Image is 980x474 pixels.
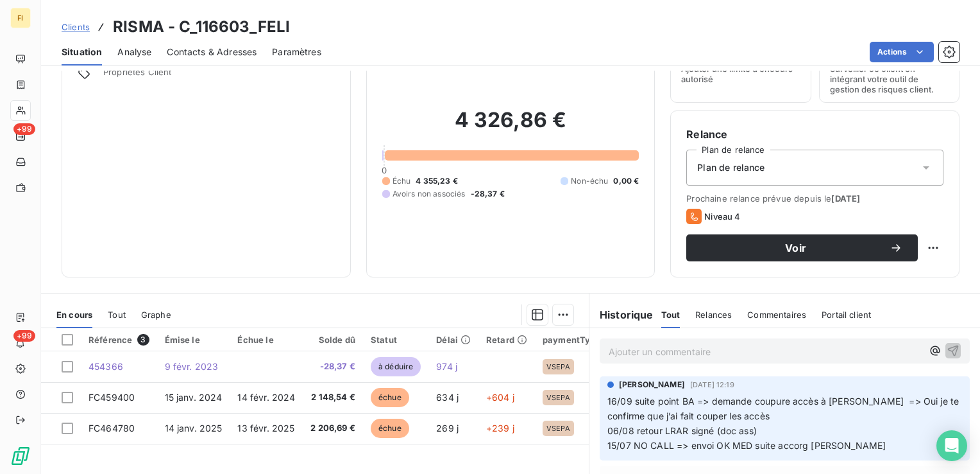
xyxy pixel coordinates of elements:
[690,381,734,389] span: [DATE] 12:19
[141,310,171,320] span: Graphe
[89,361,123,372] span: 454366
[165,423,223,434] span: 14 janv. 2025
[62,21,90,33] a: Clients
[89,392,135,403] span: FC459400
[371,357,421,376] span: à déduire
[165,361,219,372] span: 9 févr. 2023
[237,335,295,345] div: Échue le
[704,211,740,222] span: Niveau 4
[697,161,765,174] span: Plan de relance
[310,391,355,404] span: 2 148,54 €
[137,334,149,346] span: 3
[546,394,570,401] span: VSEPA
[165,392,223,403] span: 15 janv. 2024
[10,8,31,28] div: FI
[486,392,514,403] span: +604 j
[371,335,421,345] div: Statut
[686,127,943,142] h6: Relance
[436,335,471,345] div: Délai
[310,422,355,435] span: 2 206,69 €
[371,419,409,438] span: échue
[436,361,457,372] span: 974 j
[471,188,505,200] span: -28,37 €
[571,175,608,187] span: Non-échu
[165,335,223,345] div: Émise le
[62,46,102,58] span: Situation
[702,243,890,253] span: Voir
[103,67,335,85] span: Propriétés Client
[56,310,92,320] span: En cours
[416,175,458,187] span: 4 355,23 €
[830,64,949,94] span: Surveiller ce client en intégrant votre outil de gestion des risques client.
[167,46,257,58] span: Contacts & Adresses
[546,425,570,432] span: VSEPA
[10,446,31,466] img: Logo LeanPay
[936,430,967,461] div: Open Intercom Messenger
[747,310,806,320] span: Commentaires
[62,22,90,32] span: Clients
[695,310,732,320] span: Relances
[619,379,685,391] span: [PERSON_NAME]
[486,423,514,434] span: +239 j
[686,234,918,261] button: Voir
[822,310,871,320] span: Portail client
[13,123,35,135] span: +99
[546,363,570,371] span: VSEPA
[113,15,290,39] h3: RISMA - C_116603_FELI
[237,392,295,403] span: 14 févr. 2024
[89,423,135,434] span: FC464780
[310,335,355,345] div: Solde dû
[13,330,35,342] span: +99
[543,335,623,345] div: paymentTypeCode
[831,193,860,204] span: [DATE]
[589,307,654,322] h6: Historique
[870,42,934,62] button: Actions
[371,388,409,407] span: échue
[108,310,126,320] span: Tout
[382,107,639,146] h2: 4 326,86 €
[436,392,459,403] span: 634 j
[661,310,680,320] span: Tout
[272,46,321,58] span: Paramètres
[393,175,411,187] span: Échu
[237,423,294,434] span: 13 févr. 2025
[310,360,355,373] span: -28,37 €
[117,46,151,58] span: Analyse
[436,423,459,434] span: 269 j
[393,188,466,200] span: Avoirs non associés
[613,175,639,187] span: 0,00 €
[686,193,943,204] span: Prochaine relance prévue depuis le
[486,335,527,345] div: Retard
[382,165,387,175] span: 0
[89,334,149,346] div: Référence
[681,64,800,84] span: Ajouter une limite d’encours autorisé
